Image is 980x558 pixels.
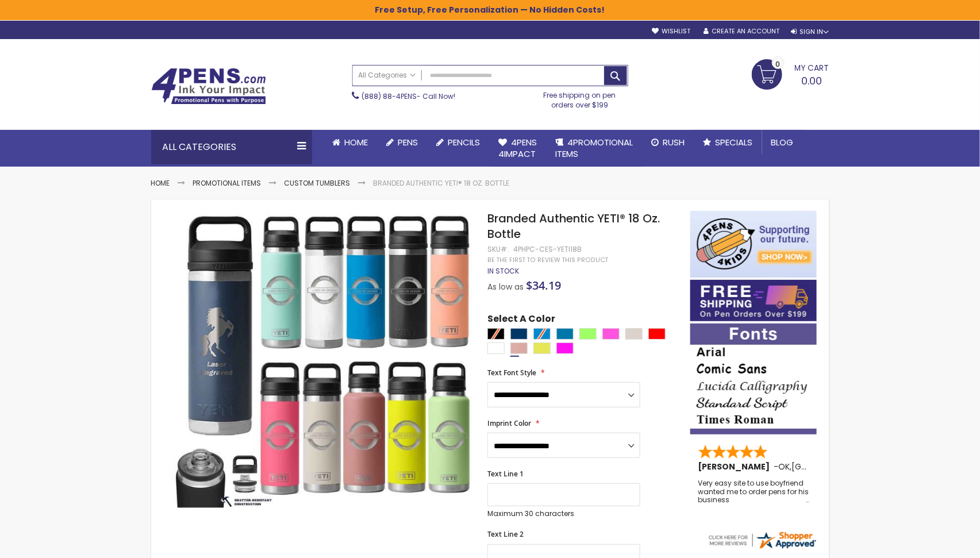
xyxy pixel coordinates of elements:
a: 4pens.com certificate URL [707,543,817,553]
span: [GEOGRAPHIC_DATA] [792,461,877,472]
div: Neon Lime [533,343,551,354]
a: Blog [762,130,803,155]
div: Navy Blue [510,328,528,340]
span: Text Font Style [487,368,536,378]
a: 4PROMOTIONALITEMS [547,130,643,167]
div: Aqua [556,328,574,340]
span: Home [345,136,368,148]
div: White [487,343,505,354]
span: Specials [716,136,753,148]
img: 4pens 4 kids [690,211,817,278]
div: All Categories [151,130,312,164]
div: Peach [510,343,528,354]
div: Very easy site to use boyfriend wanted me to order pens for his business [698,479,810,504]
a: Promotional Items [193,178,262,188]
a: Specials [694,130,762,155]
p: Maximum 30 characters [487,509,640,518]
a: All Categories [353,66,422,84]
img: font-personalization-examples [690,324,817,434]
span: - Call Now! [362,91,456,101]
a: Home [324,130,378,155]
span: Select A Color [487,313,555,328]
span: 4Pens 4impact [499,136,537,160]
a: Create an Account [704,27,779,36]
a: (888) 88-4PENS [362,91,417,101]
div: Red [648,328,666,340]
span: Rush [663,136,685,148]
span: 4PROMOTIONAL ITEMS [556,136,633,160]
span: Pencils [448,136,481,148]
span: $34.19 [526,278,561,293]
span: All Categories [359,71,416,80]
span: OK [779,461,790,472]
span: As low as [487,281,524,293]
span: Imprint Color [487,418,531,428]
div: Green Light [579,328,597,340]
span: 0.00 [802,74,823,88]
div: Free shipping on pen orders over $199 [532,86,628,109]
span: 0 [776,59,781,70]
a: Wishlist [652,27,690,36]
div: Pink [602,328,620,340]
a: Rush [643,130,694,155]
a: Be the first to review this product [487,256,608,264]
a: Custom Tumblers [285,178,351,188]
img: Free shipping on orders over $199 [690,280,817,321]
span: Text Line 1 [487,469,524,479]
span: - , [774,461,877,472]
a: Pencils [428,130,490,155]
li: Branded Authentic YETI® 18 Oz. Bottle [374,179,510,188]
span: Branded Authentic YETI® 18 Oz. Bottle [487,210,660,242]
img: Branded Authentic YETI® 18 Oz. Bottle [174,209,472,507]
a: Home [151,178,170,188]
a: 4Pens4impact [490,130,547,167]
div: Availability [487,267,519,276]
strong: SKU [487,244,509,254]
a: Pens [378,130,428,155]
span: Text Line 2 [487,529,524,539]
span: Pens [398,136,418,148]
img: 4Pens Custom Pens and Promotional Products [151,68,266,105]
a: 0.00 0 [752,59,829,88]
div: Sign In [791,28,829,36]
span: In stock [487,266,519,276]
span: Blog [771,136,794,148]
div: 4PHPC-CES-YETI18B [513,245,582,254]
span: [PERSON_NAME] [698,461,774,472]
div: Sand [625,328,643,340]
div: Neon Pink [556,343,574,354]
img: 4pens.com widget logo [707,530,817,551]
